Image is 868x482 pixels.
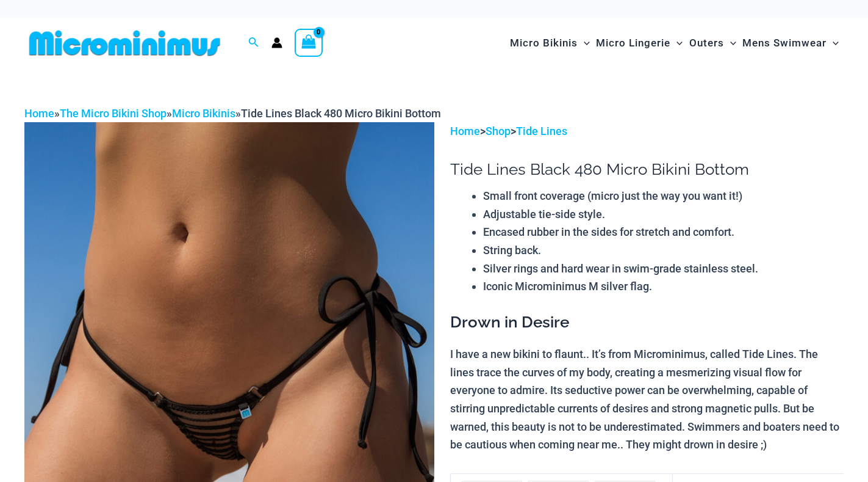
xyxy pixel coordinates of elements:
[593,24,686,62] a: Micro LingerieMenu ToggleMenu Toggle
[295,29,323,57] a: View Shopping Cart, empty
[24,107,54,120] a: Home
[507,24,593,62] a: Micro BikinisMenu ToggleMenu Toggle
[739,24,842,62] a: Mens SwimwearMenu ToggleMenu Toggle
[516,125,567,137] a: Tide Lines
[742,27,827,59] span: Mens Swimwear
[450,160,844,179] h1: Tide Lines Black 480 Micro Bikini Bottom
[483,223,844,241] li: Encased rubber in the sides for stretch and comfort.
[450,345,844,454] p: I have a new bikini to flaunt.. It’s from Microminimus, called Tide Lines. The lines trace the cu...
[724,27,736,59] span: Menu Toggle
[450,122,844,141] p: > >
[596,27,670,59] span: Micro Lingerie
[578,27,590,59] span: Menu Toggle
[450,125,480,137] a: Home
[827,27,839,59] span: Menu Toggle
[483,205,844,224] li: Adjustable tie-side style.
[172,107,235,120] a: Micro Bikinis
[483,187,844,205] li: Small front coverage (micro just the way you want it!)
[689,27,724,59] span: Outers
[450,312,844,333] h3: Drown in Desire
[510,27,578,59] span: Micro Bikinis
[60,107,167,120] a: The Micro Bikini Shop
[505,23,844,64] nav: Site Navigation
[248,35,259,51] a: Search icon link
[241,107,441,120] span: Tide Lines Black 480 Micro Bikini Bottom
[670,27,683,59] span: Menu Toggle
[483,260,844,278] li: Silver rings and hard wear in swim-grade stainless steel.
[271,37,282,48] a: Account icon link
[686,24,739,62] a: OutersMenu ToggleMenu Toggle
[24,107,441,120] span: » » »
[483,277,844,296] li: Iconic Microminimus M silver flag.
[24,29,225,57] img: MM SHOP LOGO FLAT
[483,241,844,260] li: String back.
[486,125,511,137] a: Shop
